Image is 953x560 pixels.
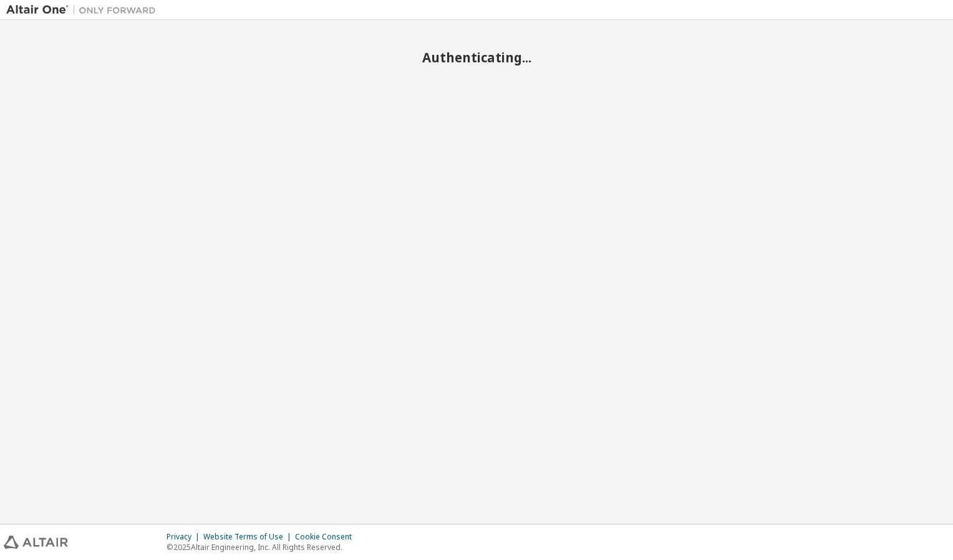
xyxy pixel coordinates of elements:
div: Privacy [167,532,203,542]
h2: Authenticating... [6,49,947,65]
div: Cookie Consent [295,532,359,542]
p: © 2025 Altair Engineering, Inc. All Rights Reserved. [167,542,359,553]
img: Altair One [6,4,162,16]
div: Website Terms of Use [203,532,295,542]
img: altair_logo.svg [4,536,68,549]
